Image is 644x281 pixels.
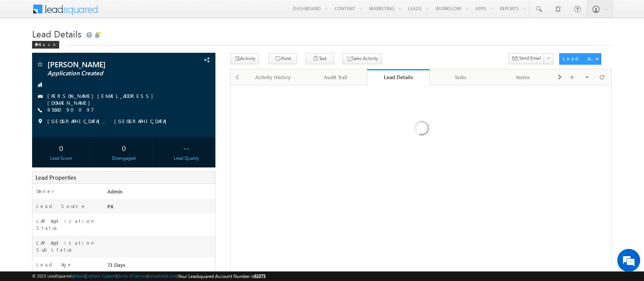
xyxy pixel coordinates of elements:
[269,53,297,64] button: Note
[105,203,215,213] div: PX
[242,69,305,85] a: Activity History
[178,273,265,279] span: Your Leadsquared Account Number is
[430,69,492,85] a: Tasks
[563,55,595,62] div: Lead Actions
[148,273,177,278] a: Acceptable Use
[34,155,88,162] div: Lead Score
[32,28,81,40] span: Lead Details
[254,273,265,279] span: 61073
[159,155,213,162] div: Lead Quality
[311,73,361,82] div: Audit Trail
[492,69,555,85] a: Notes
[36,239,99,253] label: LAP Application Substatus
[159,141,213,155] div: --
[36,261,73,268] label: Lead Age
[498,73,548,82] div: Notes
[248,73,298,82] div: Activity History
[32,41,63,47] a: Back
[36,174,76,181] span: Lead Properties
[32,273,265,280] span: © 2025 LeadSquared | | | | |
[436,73,485,82] div: Tasks
[519,55,541,62] span: Send Email
[86,273,116,278] a: Contact Support
[47,106,94,114] span: 9566090097
[373,73,424,81] div: Lead Details
[117,273,147,278] a: Terms of Service
[36,218,99,231] label: LAP Application Status
[107,188,123,195] span: Admin
[367,69,430,85] a: Lead Details
[97,141,150,155] div: 0
[105,261,215,272] div: 71 Days
[47,60,162,68] span: [PERSON_NAME]
[305,69,367,85] a: Audit Trail
[97,155,150,162] div: Disengaged
[47,93,157,106] a: [PERSON_NAME][EMAIL_ADDRESS][DOMAIN_NAME]
[74,273,85,278] a: About
[342,53,382,64] button: Sales Activity
[559,53,601,65] button: Lead Actions
[47,70,162,77] span: Application Created
[32,41,59,49] div: Back
[230,53,259,64] button: Activity
[36,203,86,210] label: Lead Source
[306,53,334,64] button: Task
[47,118,170,125] span: [GEOGRAPHIC_DATA], [GEOGRAPHIC_DATA]
[508,53,544,64] button: Send Email
[34,141,88,155] div: 0
[382,90,461,169] img: Loading...
[36,188,54,195] label: Owner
